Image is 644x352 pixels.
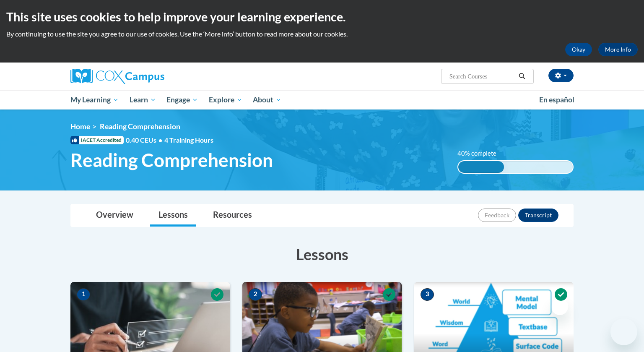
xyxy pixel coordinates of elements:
h2: This site uses cookies to help improve your learning experience. [6,8,638,25]
iframe: Close message [551,298,568,315]
button: Okay [565,43,592,56]
div: 40% complete [458,161,504,173]
span: 0.40 CEUs [126,136,164,145]
span: 4 Training Hours [164,136,213,144]
iframe: Button to launch messaging window [610,318,637,345]
a: Cox Campus [70,69,230,84]
img: Cox Campus [70,69,164,84]
span: Reading Comprehension [100,122,180,131]
a: Explore [203,90,248,110]
button: Feedback [478,209,516,222]
span: Engage [166,95,198,105]
span: About [253,95,281,105]
a: More Info [598,43,638,56]
button: Search [516,71,528,81]
a: Home [70,122,90,131]
a: About [248,90,287,110]
a: Lessons [150,204,196,227]
span: 2 [249,288,262,301]
div: Main menu [58,90,586,110]
span: Explore [209,95,242,105]
a: Resources [205,204,260,227]
span: IACET Accredited [70,136,124,144]
span: Reading Comprehension [70,149,273,171]
span: Learn [130,95,156,105]
span: 1 [77,288,90,301]
label: 40% complete [457,149,506,158]
input: Search Courses [449,71,516,81]
p: By continuing to use the site you agree to our use of cookies. Use the ‘More info’ button to read... [6,29,638,39]
span: My Learning [70,95,119,105]
a: Overview [88,204,142,227]
span: 3 [421,288,434,301]
button: Transcript [518,209,558,222]
span: En español [539,95,574,104]
button: Account Settings [548,69,574,82]
a: My Learning [65,90,124,110]
a: En español [534,91,580,109]
h3: Lessons [70,244,574,265]
span: • [158,136,162,144]
a: Engage [161,90,203,110]
a: Learn [124,90,161,110]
